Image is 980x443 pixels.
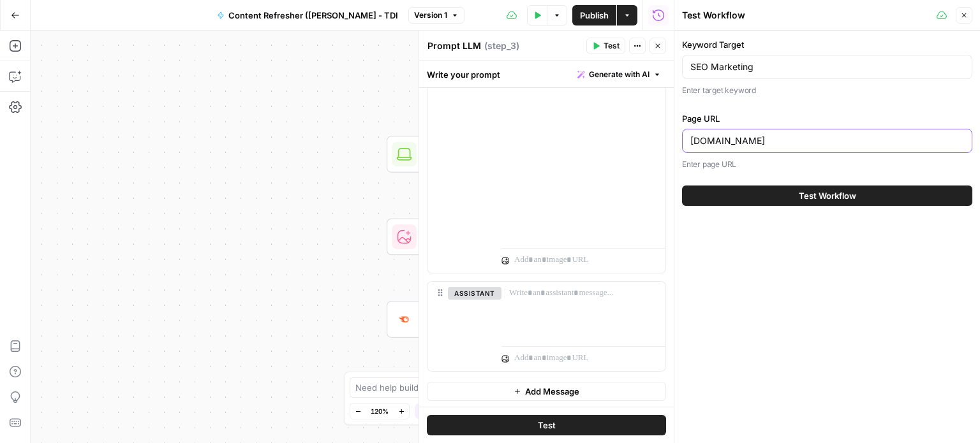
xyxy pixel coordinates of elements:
[427,40,481,52] textarea: Prompt LLM
[682,185,972,206] button: Test Workflow
[538,419,556,432] span: Test
[799,189,856,202] span: Test Workflow
[572,66,666,83] button: Generate with AI
[427,282,491,371] div: assistant
[419,61,674,87] div: Write your prompt
[387,219,624,256] div: Search Stock ImagesSearch Stock ImagesStep 1
[414,10,447,21] span: Version 1
[690,134,964,147] input: Enter page URL
[682,112,972,125] label: Page URL
[387,136,624,173] div: Web Page ScrapeWeb Page ScrapeStep 4
[397,313,412,326] img: otu06fjiulrdwrqmbs7xihm55rg9
[682,84,972,97] p: Enter target keyword
[427,415,666,435] button: Test
[387,301,624,338] div: SEO ResearchSemrush Domain Organic Search PagesStep 2
[690,61,964,73] input: Enter target keyword
[604,40,620,52] span: Test
[682,38,972,51] label: Keyword Target
[371,406,389,416] span: 120%
[209,5,406,25] button: Content Refresher ([PERSON_NAME] - TDI
[228,9,398,22] span: Content Refresher ([PERSON_NAME] - TDI
[387,54,624,91] div: WorkflowInput SettingsInputs
[408,7,464,24] button: Version 1
[448,287,501,300] button: assistant
[427,382,666,401] button: Add Message
[484,40,519,52] span: ( step_3 )
[580,9,609,22] span: Publish
[572,5,616,25] button: Publish
[682,158,972,171] p: Enter page URL
[586,38,625,54] button: Test
[589,69,650,80] span: Generate with AI
[525,385,579,398] span: Add Message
